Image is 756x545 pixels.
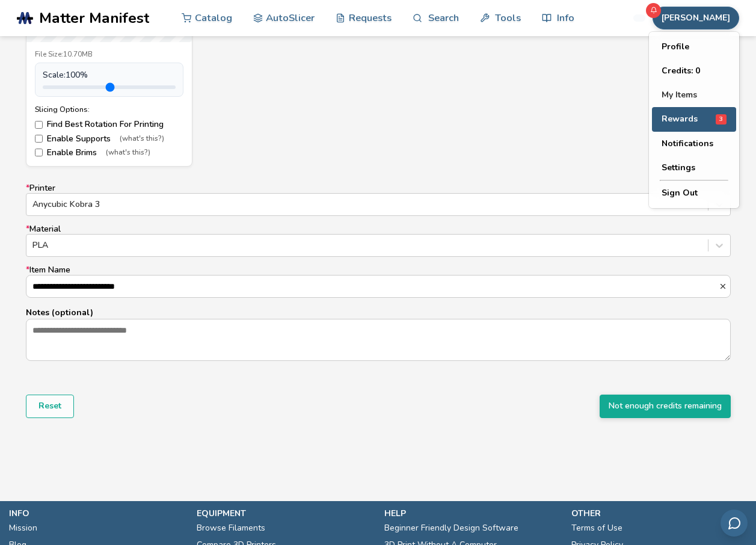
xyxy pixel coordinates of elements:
[35,51,183,59] div: File Size: 10.70MB
[197,507,372,520] p: equipment
[652,35,736,59] button: Profile
[26,319,730,360] textarea: Notes (optional)
[35,135,43,143] input: Enable Supports(what's this?)
[662,139,713,149] span: Notifications
[649,32,739,208] div: [PERSON_NAME]
[197,520,265,537] a: Browse Filaments
[652,59,736,83] button: Credits: 0
[39,10,149,26] span: Matter Manifest
[716,114,727,125] span: 3
[571,507,747,520] p: other
[26,183,731,216] label: Printer
[26,395,74,417] button: Reset
[26,224,731,257] label: Material
[43,70,88,80] span: Scale: 100 %
[662,114,698,124] span: Rewards
[35,149,43,156] input: Enable Brims(what's this?)
[35,148,183,158] label: Enable Brims
[652,83,736,107] button: My Items
[600,395,731,417] button: Not enough credits remaining
[384,507,560,520] p: help
[9,507,185,520] p: info
[9,520,37,537] a: Mission
[652,156,736,180] button: Settings
[35,105,183,114] div: Slicing Options:
[26,265,731,298] label: Item Name
[721,510,748,537] button: Send feedback via email
[35,120,183,129] label: Find Best Rotation For Printing
[653,7,739,29] button: [PERSON_NAME]
[120,135,164,143] span: (what's this?)
[26,306,731,319] p: Notes (optional)
[652,181,736,205] button: Sign Out
[26,276,719,297] input: *Item Name
[719,282,730,291] button: *Item Name
[106,149,150,157] span: (what's this?)
[35,134,183,144] label: Enable Supports
[571,520,622,537] a: Terms of Use
[384,520,518,537] a: Beginner Friendly Design Software
[35,121,43,129] input: Find Best Rotation For Printing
